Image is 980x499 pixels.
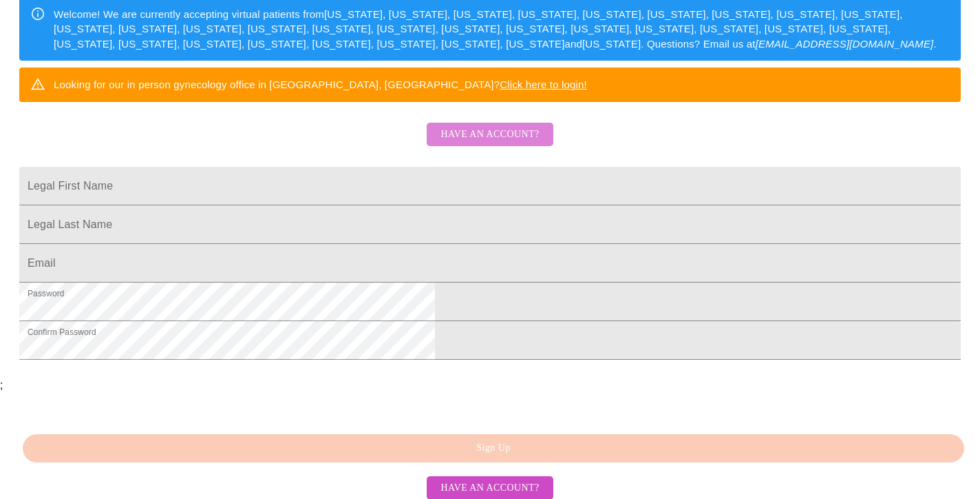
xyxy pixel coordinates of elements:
span: Have an account? [440,126,539,143]
em: [EMAIL_ADDRESS][DOMAIN_NAME] [756,38,934,50]
span: Have an account? [440,480,539,497]
iframe: reCAPTCHA [19,367,228,420]
a: Click here to login! [500,79,587,90]
a: Have an account? [423,137,556,149]
button: Have an account? [427,123,553,147]
a: Have an account? [423,480,556,492]
div: Looking for our in person gynecology office in [GEOGRAPHIC_DATA], [GEOGRAPHIC_DATA]? [54,72,587,97]
div: Welcome! We are currently accepting virtual patients from [US_STATE], [US_STATE], [US_STATE], [US... [54,1,950,57]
